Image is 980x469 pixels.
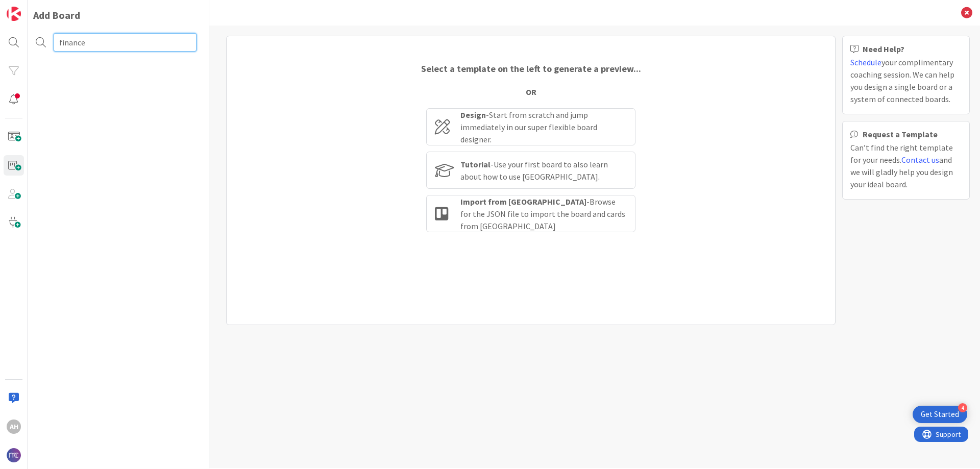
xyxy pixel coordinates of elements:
[7,7,21,21] img: Visit kanbanzone.com
[460,196,586,207] b: Import from [GEOGRAPHIC_DATA]
[33,8,80,23] div: Add Board
[526,86,536,98] div: OR
[460,109,627,145] div: - Start from scratch and jump immediately in our super flexible board designer.
[460,110,486,120] b: Design
[863,45,904,53] b: Need Help?
[958,403,967,412] div: 4
[913,406,967,423] div: Open Get Started checklist, remaining modules: 4
[7,448,21,462] img: avatar
[850,141,962,190] div: Can’t find the right template for your needs. and we will gladly help you design your ideal board.
[21,2,46,14] span: Support
[421,62,641,76] div: Select a template on the left to generate a preview...
[460,158,627,183] div: - Use your first board to also learn about how to use [GEOGRAPHIC_DATA].
[921,409,959,419] div: Get Started
[850,57,954,104] span: your complimentary coaching session. We can help you design a single board or a system of connect...
[7,419,21,434] div: AH
[901,155,939,165] a: Contact us
[863,130,938,138] b: Request a Template
[850,57,881,67] a: Schedule
[54,33,197,52] input: Search...
[460,159,491,169] b: Tutorial
[460,195,627,232] div: - Browse for the JSON file to import the board and cards from [GEOGRAPHIC_DATA]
